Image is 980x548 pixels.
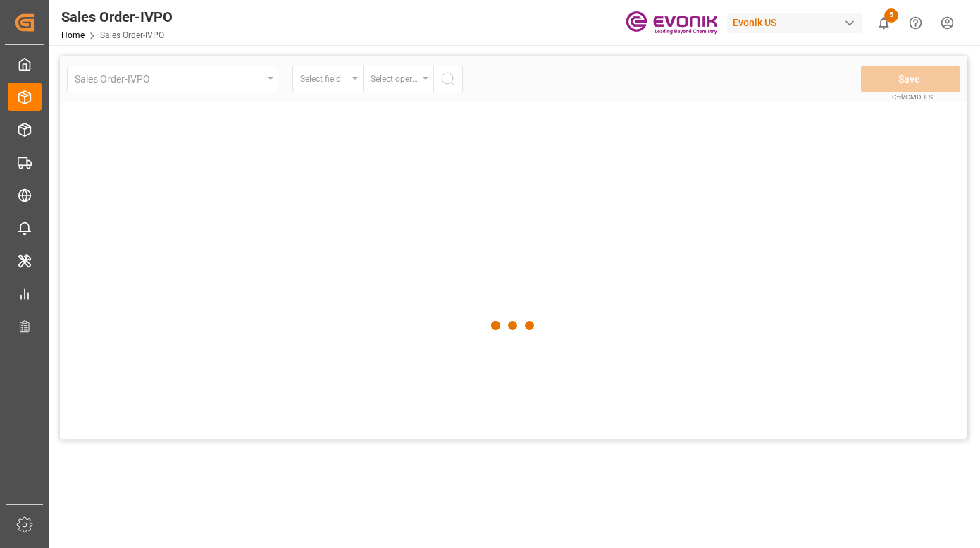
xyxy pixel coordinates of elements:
span: 5 [884,8,898,23]
div: Evonik US [727,13,862,33]
button: Help Center [900,7,931,39]
img: Evonik-brand-mark-Deep-Purple-RGB.jpeg_1700498283.jpeg [626,11,717,35]
button: show 5 new notifications [868,7,900,39]
a: Home [61,30,85,40]
button: Evonik US [727,9,868,36]
div: Sales Order-IVPO [61,6,173,28]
